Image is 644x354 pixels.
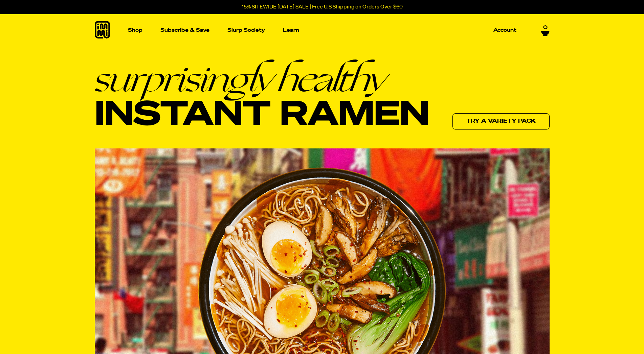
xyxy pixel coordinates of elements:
p: Slurp Society [227,28,265,33]
p: 15% SITEWIDE [DATE] SALE | Free U.S Shipping on Orders Over $60 [242,4,403,10]
p: Shop [128,28,142,33]
span: 0 [543,23,548,29]
em: surprisingly healthy [95,60,429,97]
nav: Main navigation [125,14,519,46]
p: Learn [283,28,299,33]
a: Learn [280,14,302,46]
p: Subscribe & Save [160,28,209,33]
p: Account [493,28,516,33]
a: Account [491,25,519,36]
a: Slurp Society [225,25,268,36]
a: Subscribe & Save [158,25,212,36]
h1: Instant Ramen [95,60,429,134]
a: Shop [125,14,145,46]
a: 0 [541,23,550,34]
a: Try a variety pack [452,113,550,129]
